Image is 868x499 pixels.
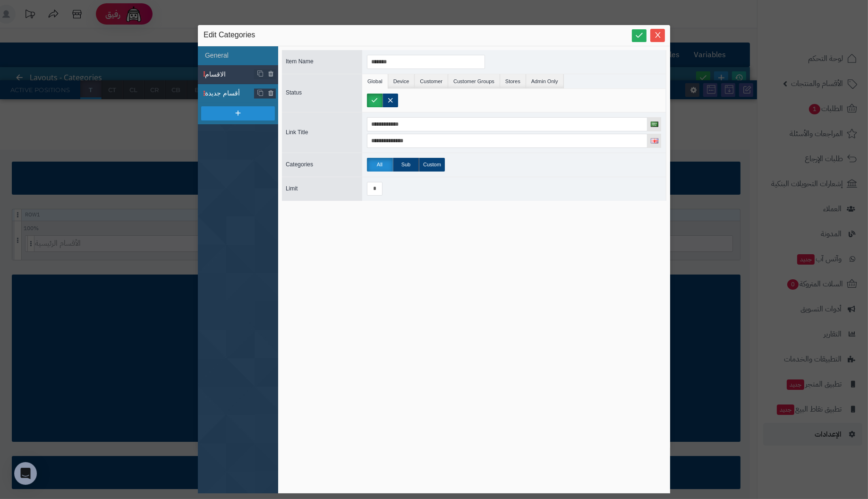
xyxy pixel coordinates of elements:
[286,89,302,96] span: Status
[388,74,415,88] li: Device
[204,30,255,41] span: Edit Categories
[650,29,665,42] button: Close
[500,74,526,88] li: Stores
[415,74,448,88] li: Customer
[526,74,564,88] li: Admin Only
[205,88,255,98] span: أقسام جديدة
[286,58,314,65] span: Item Name
[286,185,298,192] span: Limit
[198,46,278,65] li: General
[393,158,419,172] label: Sub
[651,121,658,127] img: العربية
[651,138,658,143] img: English
[205,69,255,79] span: الاقسام
[286,161,313,168] span: Categories
[448,74,500,88] li: Customer Groups
[362,74,388,88] li: Global
[367,158,393,172] label: All
[286,129,308,136] span: Link Title
[419,158,445,172] label: Custom
[14,462,37,485] div: Open Intercom Messenger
